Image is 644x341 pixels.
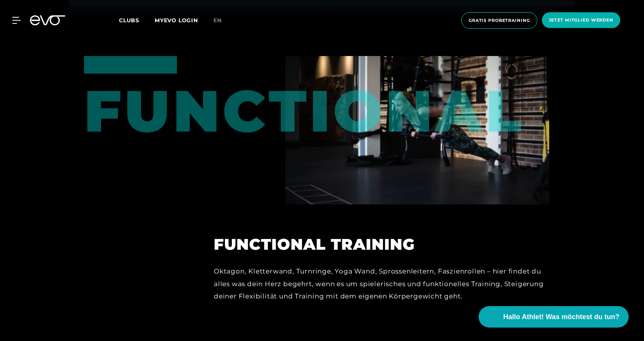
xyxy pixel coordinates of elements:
span: Hallo Athlet! Was möchtest du tun? [503,312,619,322]
span: Gratis Probetraining [469,17,530,24]
div: Oktagon, Kletterwand, Turnringe, Yoga Wand, Sprossenleitern, Faszienrollen – hier findet du alles... [214,265,549,302]
img: Functional Training [285,56,549,204]
div: FUNCTIONAL [84,56,154,140]
span: Jetzt Mitglied werden [549,17,613,23]
a: Clubs [119,16,155,24]
a: en [213,16,231,25]
span: en [213,17,222,24]
a: MYEVO LOGIN [155,17,198,24]
h2: Functional Training [214,235,549,254]
button: Hallo Athlet! Was möchtest du tun? [479,306,629,328]
a: Gratis Probetraining [459,12,540,29]
span: Clubs [119,17,139,24]
a: Jetzt Mitglied werden [540,12,623,29]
